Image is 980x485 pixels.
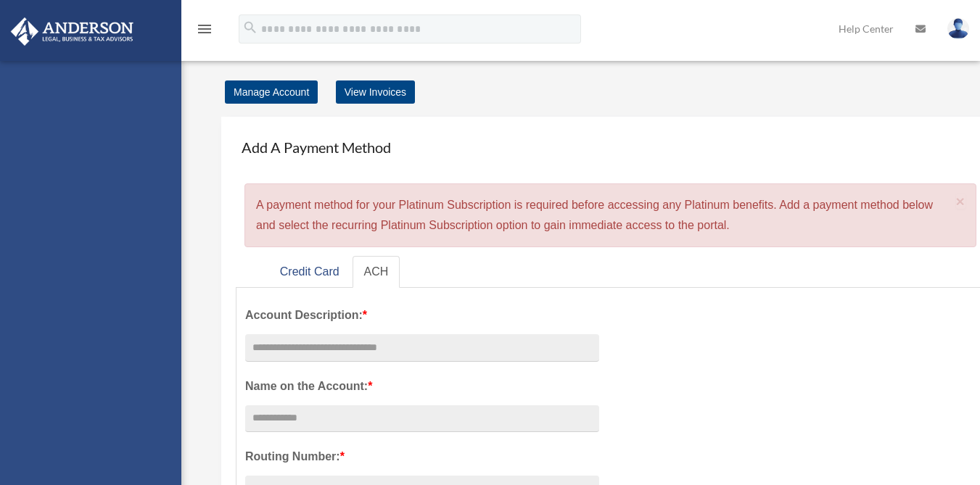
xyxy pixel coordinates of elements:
[956,194,965,209] button: Close
[7,17,138,46] img: Anderson Advisors Platinum Portal
[268,256,351,289] a: Credit Card
[956,193,965,210] span: ×
[245,376,599,397] label: Name on the Account:
[244,183,976,247] div: A payment method for your Platinum Subscription is required before accessing any Platinum benefit...
[196,20,213,38] i: menu
[353,256,400,289] a: ACH
[947,18,969,39] img: User Pic
[196,25,213,38] a: menu
[245,305,599,326] label: Account Description:
[245,447,599,467] label: Routing Number:
[336,80,415,104] a: View Invoices
[242,20,258,36] i: search
[225,80,318,104] a: Manage Account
